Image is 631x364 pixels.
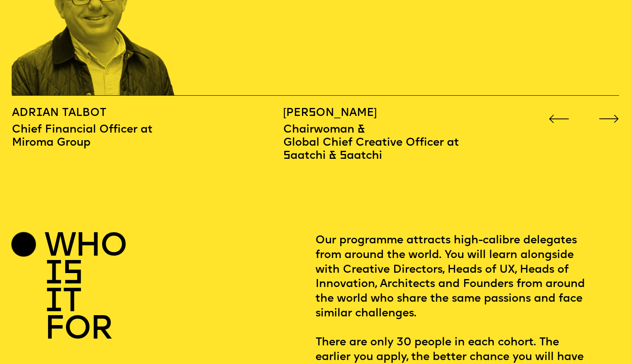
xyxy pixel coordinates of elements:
span: i [36,108,43,119]
button: Go to previous slide [549,112,569,120]
span: i [45,259,62,291]
button: Go to next slide [599,112,619,120]
p: Chief Financial Officer at Miroma Group [12,120,283,149]
p: [PERSON_NAME] [283,106,527,121]
p: Chairwoman & Global Chief Creative Officer at Saatchi & Saatchi [283,120,527,162]
p: Adr an Talbot [12,106,283,121]
span: i [45,287,62,319]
